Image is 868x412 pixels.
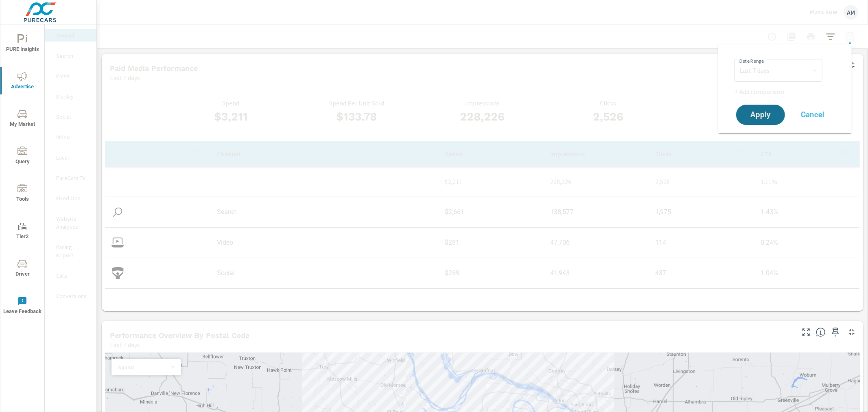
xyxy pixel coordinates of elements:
[3,296,42,316] span: Leave Feedback
[816,327,826,337] span: Understand performance data by postal code. Individual postal codes can be selected and expanded ...
[736,105,785,125] button: Apply
[110,64,198,72] h5: Paid Media Performance
[796,111,829,118] span: Cancel
[656,177,748,186] p: 2,526
[803,28,819,45] button: Print Report
[420,110,545,124] h3: 228,226
[210,202,439,222] td: Search
[56,52,90,60] p: Search
[845,326,858,339] button: Minimize Widget
[45,70,96,82] div: PMAX
[649,202,754,222] td: 1,975
[3,184,42,204] span: Tools
[56,272,90,280] p: Calls
[545,99,671,107] p: Clicks
[112,267,124,279] img: icon-social.svg
[45,192,96,204] div: Fixed Ops
[3,259,42,279] span: Driver
[294,110,420,124] h3: $133.78
[445,177,537,186] p: $3,211
[56,72,90,80] p: PMAX
[445,150,518,158] p: Spend
[45,131,96,143] div: Video
[829,326,842,339] span: Save this to your personalized report
[844,5,858,20] div: AM
[110,331,249,340] h5: Performance Overview By Postal Code
[649,232,754,253] td: 114
[822,28,839,45] button: Apply Filters
[735,87,839,96] p: + Add comparison
[783,28,800,45] button: "Export Report to PDF"
[168,110,294,124] h3: $3,211
[544,263,649,283] td: 41,943
[3,34,42,54] span: PURE Insights
[3,221,42,241] span: Tier2
[45,29,96,42] div: Overall
[168,99,294,107] p: Spend
[744,111,777,118] span: Apply
[56,153,90,162] p: Local
[112,364,174,371] div: Spend
[761,150,833,158] p: CTR
[56,113,90,121] p: Social
[110,73,140,83] p: Last 7 days
[671,99,797,107] p: CTR
[3,72,42,92] span: Advertise
[800,326,813,339] button: Make Fullscreen
[45,213,96,233] div: Website Analytics
[45,172,96,184] div: PureCars TV
[671,110,797,124] h3: 1.11%
[754,263,859,283] td: 1.04%
[56,92,90,101] p: Display
[45,241,96,261] div: Pacing Report
[45,111,96,123] div: Social
[544,232,649,253] td: 47,706
[810,9,837,16] p: Plaza BMW
[217,150,413,158] p: Channel
[3,109,42,129] span: My Market
[56,194,90,202] p: Fixed Ops
[550,177,643,186] p: 228,226
[210,232,439,253] td: Video
[761,177,853,186] p: 1.11%
[56,174,90,182] p: PureCars TV
[438,232,544,253] td: $281
[550,150,623,158] p: Impressions
[56,31,90,39] p: Overall
[754,202,859,222] td: 1.43%
[656,150,728,158] p: Clicks
[420,99,545,107] p: Impressions
[438,202,544,222] td: $2,661
[112,206,124,218] img: icon-search.svg
[545,110,671,124] h3: 2,526
[45,290,96,302] div: Conversions
[788,105,837,125] button: Cancel
[3,147,42,167] span: Query
[56,243,90,259] p: Pacing Report
[294,99,420,107] p: Spend Per Unit Sold
[56,133,90,141] p: Video
[110,340,140,350] p: Last 7 days
[118,364,168,371] p: Spend
[649,263,754,283] td: 437
[210,263,439,283] td: Social
[45,270,96,282] div: Calls
[56,292,90,300] p: Conversions
[56,215,90,231] p: Website Analytics
[544,202,649,222] td: 138,577
[112,237,124,249] img: icon-video.svg
[45,151,96,164] div: Local
[45,50,96,62] div: Search
[45,90,96,103] div: Display
[438,263,544,283] td: $269
[0,24,44,324] div: nav menu
[754,232,859,253] td: 0.24%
